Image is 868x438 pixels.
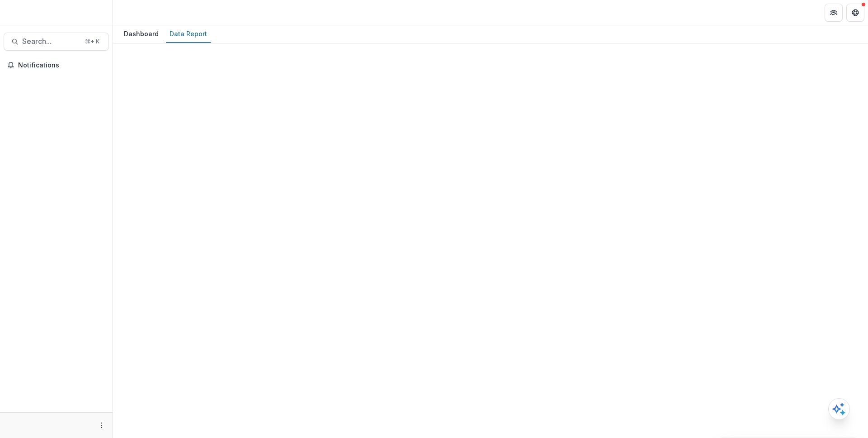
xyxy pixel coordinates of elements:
[828,398,850,420] button: Open AI Assistant
[120,27,162,40] div: Dashboard
[83,37,101,47] div: ⌘ + K
[4,33,109,51] button: Search...
[166,27,211,40] div: Data Report
[120,25,162,43] a: Dashboard
[96,420,107,431] button: More
[18,62,105,69] span: Notifications
[825,4,843,22] button: Partners
[4,58,109,72] button: Notifications
[166,25,211,43] a: Data Report
[846,4,864,22] button: Get Help
[22,37,80,46] span: Search...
